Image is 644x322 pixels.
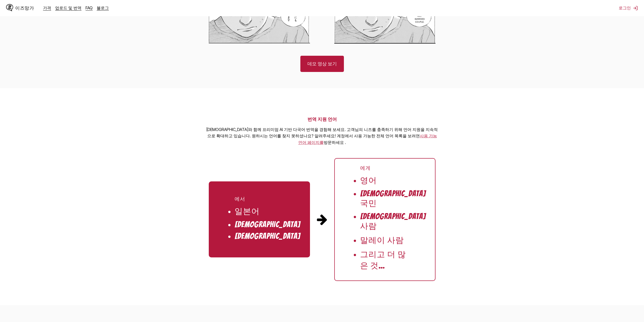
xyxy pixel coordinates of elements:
ul: 소스 언어 [209,181,310,257]
a: FAQ [86,5,93,10]
a: 업로드 및 번역 [55,5,81,10]
font: [DEMOGRAPHIC_DATA]와 함께 프리미엄 AI 기반 다국어 번역을 경험해 보세요. 고객님의 니즈를 충족하기 위해 언어 지원을 지속적으로 확대하고 있습니다. 원하시는 ... [206,127,438,139]
font: 영어 [360,176,377,185]
font: 이즈망가 [15,6,34,10]
font: 방문하세요 . [324,140,346,145]
font: 말레이 사람 [360,236,404,244]
font: 에게 [360,165,371,171]
img: 로그아웃 [633,6,638,11]
font: 일본어 [235,207,260,216]
font: 데모 영상 보기 [307,61,337,66]
a: 데모 영상 보기 [300,56,344,72]
font: 로그인 [619,5,631,10]
font: [DEMOGRAPHIC_DATA] [235,232,301,240]
a: 블로그 [97,5,109,10]
font: 번역 지원 언어 [307,117,337,122]
font: 그리고 더 많은 것... [360,250,406,270]
a: 가격 [43,5,51,10]
button: 로그인 [619,5,638,11]
font: 에서 [235,196,245,202]
font: [DEMOGRAPHIC_DATA] 국민 [360,189,426,207]
font: [DEMOGRAPHIC_DATA] [235,220,301,229]
font: [DEMOGRAPHIC_DATA] 사람 [360,212,426,230]
a: IsManga 로고이즈망가 [6,4,43,12]
img: 소스 언어에서 타겟 언어를 가리키는 화살표 [316,213,328,225]
img: IsManga 로고 [6,4,13,11]
ul: 대상 언어 [334,158,435,281]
